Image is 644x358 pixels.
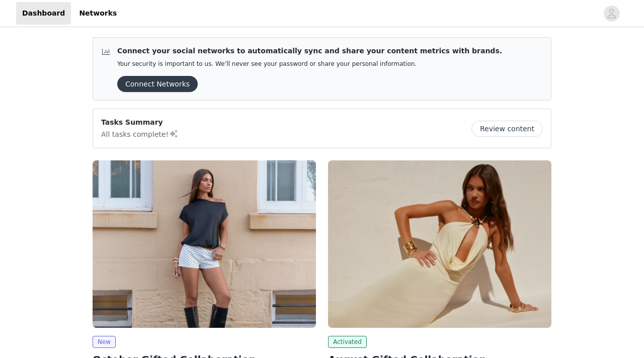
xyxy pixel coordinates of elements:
[117,76,198,92] button: Connect Networks
[328,160,551,328] img: Peppermayo AUS
[101,117,179,128] p: Tasks Summary
[117,46,502,56] p: Connect your social networks to automatically sync and share your content metrics with brands.
[101,128,179,140] p: All tasks complete!
[73,2,123,25] a: Networks
[117,60,502,68] p: Your security is important to us. We’ll never see your password or share your personal information.
[16,2,71,25] a: Dashboard
[328,336,367,348] span: Activated
[471,121,543,137] button: Review content
[607,6,616,22] div: avatar
[93,336,116,348] span: New
[93,160,316,328] img: Peppermayo AUS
